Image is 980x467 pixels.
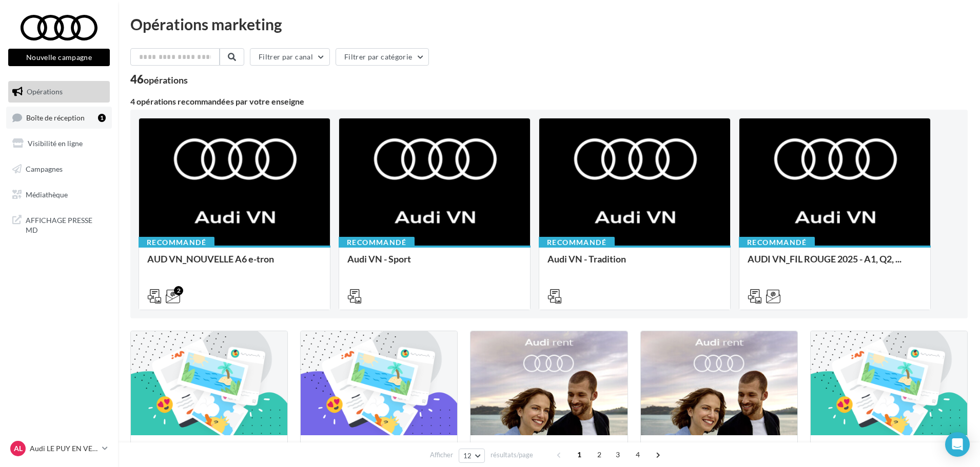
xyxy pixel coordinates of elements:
[130,74,188,85] div: 46
[130,97,968,106] div: 4 opérations recommandées par votre enseigne
[147,253,274,265] span: AUD VN_NOUVELLE A6 e-tron
[6,107,112,129] a: Boîte de réception1
[591,446,607,463] span: 2
[8,439,110,458] a: AL Audi LE PUY EN VELAY
[98,114,106,122] div: 1
[6,184,112,206] a: Médiathèque
[339,237,415,248] div: Recommandé
[430,450,453,460] span: Afficher
[139,237,214,248] div: Recommandé
[547,253,626,265] span: Audi VN - Tradition
[6,209,112,239] a: AFFICHAGE PRESSE MD
[144,75,188,85] div: opérations
[26,165,63,173] span: Campagnes
[250,48,330,66] button: Filtrer par canal
[571,446,587,463] span: 1
[130,16,968,32] div: Opérations marketing
[6,81,112,103] a: Opérations
[174,286,183,295] div: 2
[30,443,98,454] p: Audi LE PUY EN VELAY
[6,133,112,154] a: Visibilité en ligne
[739,237,815,248] div: Recommandé
[539,237,615,248] div: Recommandé
[26,213,106,235] span: AFFICHAGE PRESSE MD
[463,452,472,460] span: 12
[491,450,533,460] span: résultats/page
[945,432,970,457] div: Open Intercom Messenger
[14,443,23,454] span: AL
[8,49,110,66] button: Nouvelle campagne
[347,253,411,265] span: Audi VN - Sport
[6,158,112,180] a: Campagnes
[630,446,646,463] span: 4
[27,87,63,96] span: Opérations
[610,446,626,463] span: 3
[336,48,429,66] button: Filtrer par catégorie
[26,113,85,121] span: Boîte de réception
[748,253,901,265] span: AUDI VN_FIL ROUGE 2025 - A1, Q2, ...
[26,190,68,198] span: Médiathèque
[28,139,83,148] span: Visibilité en ligne
[459,449,485,463] button: 12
